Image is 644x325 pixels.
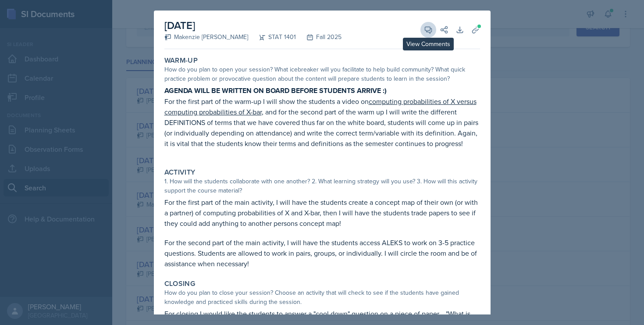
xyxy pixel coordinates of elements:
[164,237,480,269] p: For the second part of the main activity, I will have the students access ALEKS to work on 3-5 pr...
[164,56,198,65] label: Warm-Up
[164,32,248,42] div: Makenzie [PERSON_NAME]
[296,32,342,42] div: Fall 2025
[164,65,480,83] div: How do you plan to open your session? What icebreaker will you facilitate to help build community...
[164,279,196,288] label: Closing
[164,288,480,307] div: How do you plan to close your session? Choose an activity that will check to see if the students ...
[164,86,387,96] strong: AGENDA WILL BE WRITTEN ON BOARD BEFORE STUDENTS ARRIVE :)
[420,22,436,38] button: View Comments
[164,96,480,149] p: For the first part of the warm-up I will show the students a video on , and for the second part o...
[164,18,342,33] h2: [DATE]
[164,168,196,177] label: Activity
[164,197,480,229] p: For the first part of the main activity, I will have the students create a concept map of their o...
[164,177,480,195] div: 1. How will the students collaborate with one another? 2. What learning strategy will you use? 3....
[248,32,296,42] div: STAT 1401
